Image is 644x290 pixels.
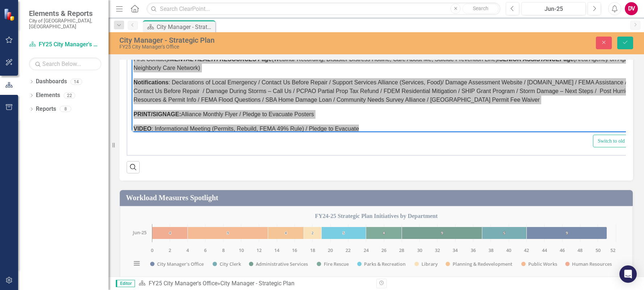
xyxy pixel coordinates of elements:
[2,73,37,80] strong: Notifications
[2,105,50,112] strong: PRINT/SIGNAGE:
[4,8,16,21] img: ClearPoint Strategy
[119,36,406,44] div: City Manager - Strategic Plan
[47,24,112,30] strong: / Rebuilding Assistance
[36,91,60,100] a: Elements
[119,44,406,50] div: FY25 City Manager's Office
[139,280,371,288] div: »
[462,4,499,14] button: Search
[36,105,56,113] a: Reports
[71,79,82,85] div: 14
[64,92,75,98] div: 22
[60,106,71,112] div: 8
[268,42,353,48] strong: / Page
[619,265,637,283] div: Open Intercom Messenger
[36,77,67,86] a: Dashboards
[29,9,101,18] span: Elements & Reports
[368,50,428,56] em: SENIOR ASSISTANCE
[2,72,508,98] p: : Declarations of Local Emergency / Contact Us Before Repair / Support Services Alliance (Service...
[2,119,508,127] p: : Informational Meeting (Permits, Rebuild, FEMA 49% Rule) / Pledge to Evacuate
[524,5,583,13] div: Jun-25
[593,135,643,147] button: Switch to old editor
[37,50,140,56] strong: /
[149,280,217,287] a: FY25 City Manager's Office
[521,2,586,15] button: Jun-25
[2,104,508,113] p: Alliance Monthly Flyer / Pledge to Evacuate Posters
[147,3,500,15] input: Search ClearPoint...
[220,280,295,287] div: City Manager - Strategic Plan
[116,280,135,287] span: Editor
[246,16,304,22] strong: / Disaster Assistance
[473,5,488,11] span: Search
[29,18,101,30] small: City of [GEOGRAPHIC_DATA], [GEOGRAPHIC_DATA]
[29,58,101,70] input: Search Below...
[2,120,20,126] strong: VIDEO
[132,6,642,132] iframe: Rich Text Area
[394,16,452,22] strong: / Housing Assistance
[38,50,140,56] em: MENTAL HEALTH RESOURCES Page
[625,2,638,15] button: DV
[270,42,340,48] em: VETERANS ASSISTANCE
[157,22,213,31] div: City Manager - Strategic Plan
[366,50,442,56] strong: / Page
[29,41,101,49] a: FY25 City Manager's Office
